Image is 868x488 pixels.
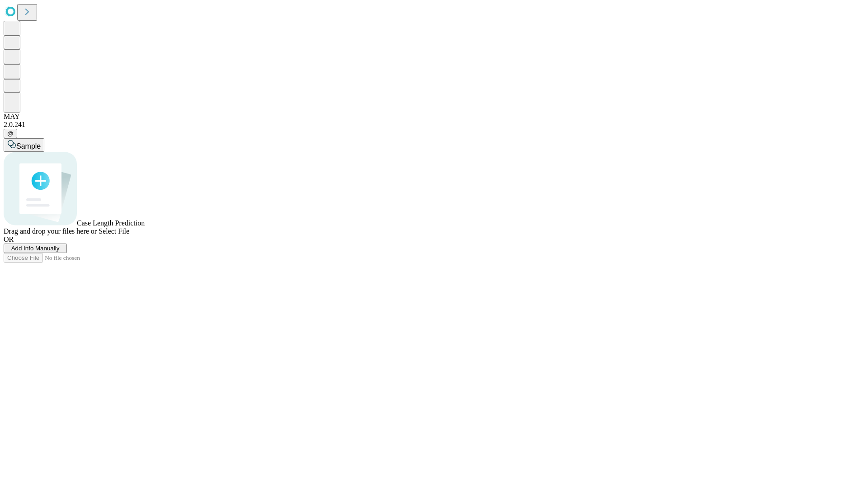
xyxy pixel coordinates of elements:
button: Add Info Manually [4,244,67,253]
span: Select File [99,227,129,235]
button: Sample [4,138,44,152]
span: Case Length Prediction [77,219,145,227]
button: @ [4,129,17,138]
span: @ [7,130,14,137]
span: Add Info Manually [11,245,60,252]
span: Sample [16,142,41,150]
div: 2.0.241 [4,121,864,129]
div: MAY [4,113,864,121]
span: OR [4,235,14,243]
span: Drag and drop your files here or [4,227,97,235]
